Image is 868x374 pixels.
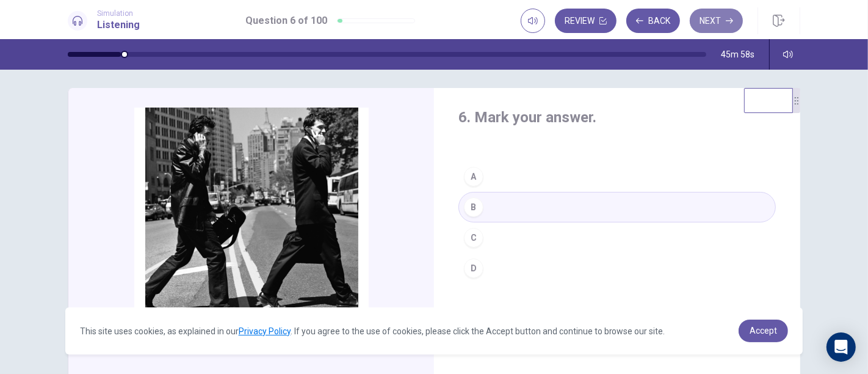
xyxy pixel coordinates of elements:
span: Simulation [97,9,140,18]
div: cookieconsent [65,307,803,354]
button: B [458,192,776,222]
h1: Listening [97,18,140,32]
button: C [458,222,776,253]
span: 45m 58s [721,50,754,59]
button: A [458,161,776,192]
h4: 6. Mark your answer. [458,108,776,127]
div: D [464,258,483,278]
button: Back [626,9,680,33]
a: dismiss cookie message [739,320,788,342]
div: A [464,167,483,186]
button: Next [690,9,743,33]
span: This site uses cookies, as explained in our . If you agree to the use of cookies, please click th... [80,326,665,336]
a: Privacy Policy [239,326,291,336]
div: B [464,197,483,217]
span: Accept [750,326,777,335]
button: Review [555,9,617,33]
h1: Question 6 of 100 [245,13,327,28]
div: Open Intercom Messenger [826,332,856,362]
div: C [464,228,483,248]
button: D [458,253,776,284]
